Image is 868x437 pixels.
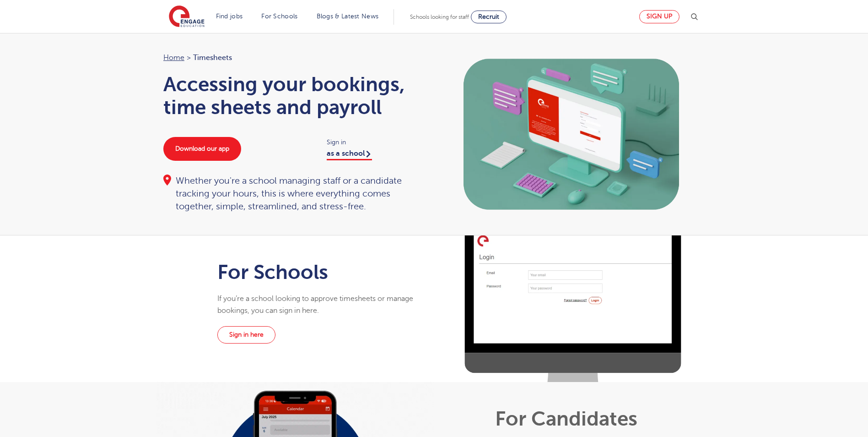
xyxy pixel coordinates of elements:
a: Download our app [163,137,241,161]
a: Recruit [471,11,507,23]
a: as a school [327,149,372,160]
div: Whether you're a school managing staff or a candidate tracking your hours, this is where everythi... [163,175,425,213]
img: Engage Education [169,5,205,28]
span: > [187,54,191,62]
span: Recruit [478,13,499,20]
h1: For Schools [217,261,422,284]
a: Blogs & Latest News [317,13,379,20]
h1: For Candidates [495,407,700,430]
a: Home [163,54,184,62]
a: Sign in here [217,326,275,344]
nav: breadcrumb [163,52,425,64]
h1: Accessing your bookings, time sheets and payroll [163,73,425,119]
a: For Schools [261,13,297,20]
span: Schools looking for staff [410,14,469,20]
a: Find jobs [216,13,243,20]
p: If you’re a school looking to approve timesheets or manage bookings, you can sign in here. [217,293,422,317]
a: Sign up [639,10,679,23]
span: Sign in [327,137,425,147]
span: Timesheets [193,52,232,64]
